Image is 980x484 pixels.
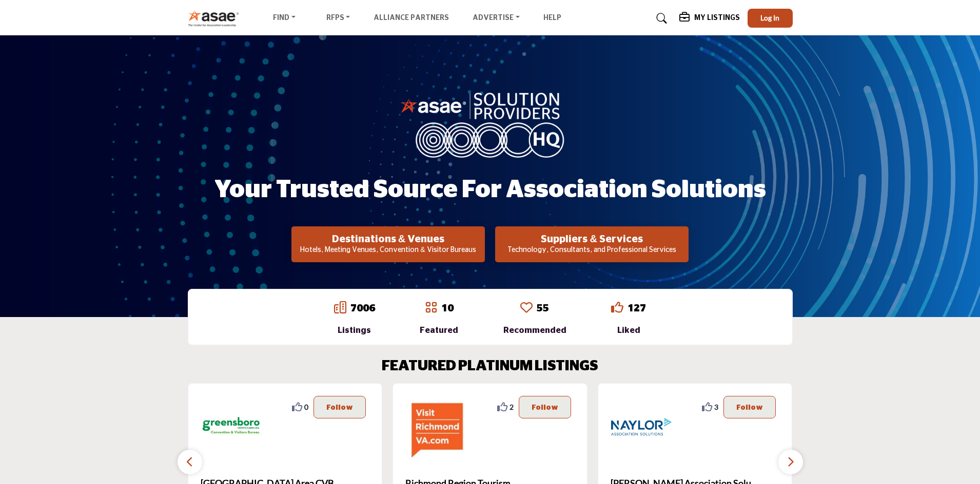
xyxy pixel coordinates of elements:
h2: FEATURED PLATINUM LISTINGS [382,358,598,375]
a: 127 [628,303,646,313]
div: My Listings [679,12,740,25]
div: Recommended [503,324,566,336]
img: image [400,90,580,158]
button: Suppliers & Services Technology, Consultants, and Professional Services [495,226,689,262]
a: Search [646,10,674,27]
a: Go to Featured [425,301,437,315]
a: Go to Recommended [520,301,533,315]
span: 0 [304,402,308,412]
a: Find [266,11,303,26]
h5: My Listings [694,13,740,23]
a: 7006 [350,303,375,313]
span: 2 [509,402,514,412]
div: Featured [420,324,458,336]
span: 3 [714,402,718,412]
a: 55 [537,303,549,313]
h1: Your Trusted Source for Association Solutions [214,174,766,206]
button: Follow [519,396,571,418]
img: Naylor Association Solutions [611,396,672,457]
p: Follow [326,402,353,413]
a: RFPs [319,11,358,26]
button: Destinations & Venues Hotels, Meeting Venues, Convention & Visitor Bureaus [291,226,485,262]
p: Technology, Consultants, and Professional Services [498,245,685,256]
a: Advertise [465,11,527,26]
p: Hotels, Meeting Venues, Convention & Visitor Bureaus [295,245,482,256]
button: Log In [748,9,793,28]
p: Follow [736,402,763,413]
span: Log In [760,13,779,22]
a: 10 [441,303,454,313]
a: Help [543,14,561,22]
p: Follow [532,402,558,413]
button: Follow [723,396,776,418]
i: Go to Liked [611,301,623,313]
div: Liked [611,324,646,336]
div: Listings [334,324,375,336]
img: Richmond Region Tourism [405,396,467,457]
h2: Suppliers & Services [498,233,685,245]
img: Site Logo [188,10,245,27]
h2: Destinations & Venues [295,233,482,245]
img: Greensboro Area CVB [201,396,262,457]
a: Alliance Partners [374,14,449,22]
button: Follow [313,396,366,418]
